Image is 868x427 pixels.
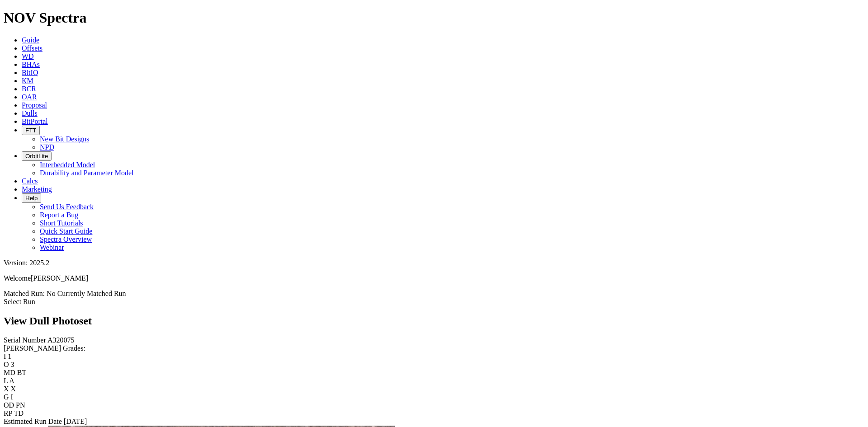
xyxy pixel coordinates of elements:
span: A320075 [47,336,75,344]
a: Spectra Overview [40,235,92,243]
a: Send Us Feedback [40,203,94,211]
label: Serial Number [4,336,46,344]
span: 1 [8,352,11,360]
a: BHAs [22,61,40,68]
label: OD [4,401,14,409]
a: Durability and Parameter Model [40,169,134,177]
h1: NOV Spectra [4,9,864,26]
a: Report a Bug [40,211,78,219]
a: New Bit Designs [40,135,89,143]
a: Guide [22,36,39,44]
span: [PERSON_NAME] [31,274,88,282]
a: Calcs [22,177,38,185]
span: 3 [11,361,14,368]
a: Short Tutorials [40,219,83,227]
h2: View Dull Photoset [4,315,864,327]
button: FTT [22,126,40,135]
label: L [4,377,8,385]
a: Webinar [40,244,64,251]
span: I [11,393,13,401]
button: OrbitLite [22,151,52,161]
a: KM [22,77,33,84]
a: Interbedded Model [40,161,95,169]
a: Quick Start Guide [40,227,92,235]
span: X [11,385,16,393]
div: [PERSON_NAME] Grades: [4,344,864,352]
span: OrbitLite [25,153,48,160]
button: Help [22,193,41,203]
a: Select Run [4,298,35,305]
a: Marketing [22,185,52,193]
a: Dulls [22,109,38,117]
span: FTT [25,127,36,134]
a: Offsets [22,44,42,52]
label: G [4,393,9,401]
a: BCR [22,85,36,93]
span: A [9,377,14,385]
label: O [4,361,9,368]
div: Version: 2025.2 [4,259,864,267]
a: OAR [22,93,37,101]
span: BT [17,369,26,376]
label: MD [4,369,15,376]
span: TD [14,409,24,417]
label: X [4,385,9,393]
a: WD [22,52,34,60]
label: RP [4,409,12,417]
a: BitPortal [22,117,48,125]
p: Welcome [4,274,864,282]
span: Matched Run: [4,290,45,297]
span: No Currently Matched Run [47,290,126,297]
label: I [4,352,6,360]
a: NPD [40,143,54,151]
span: PN [16,401,25,409]
label: Estimated Run Date [4,418,62,425]
span: Help [25,195,38,202]
a: BitIQ [22,69,38,76]
a: Proposal [22,101,47,109]
span: [DATE] [64,418,87,425]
